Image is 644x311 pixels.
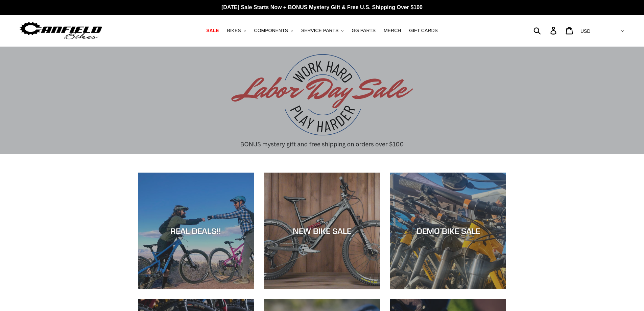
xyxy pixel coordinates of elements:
[138,173,254,289] a: REAL DEALS!!
[352,28,376,34] span: GG PARTS
[223,26,249,35] button: BIKES
[19,20,103,41] img: Canfield Bikes
[138,226,254,236] div: REAL DEALS!!
[380,26,404,35] a: MERCH
[254,28,288,34] span: COMPONENTS
[264,226,380,236] div: NEW BIKE SALE
[227,28,241,34] span: BIKES
[409,28,438,34] span: GIFT CARDS
[348,26,379,35] a: GG PARTS
[384,28,401,34] span: MERCH
[298,26,347,35] button: SERVICE PARTS
[264,173,380,289] a: NEW BIKE SALE
[406,26,441,35] a: GIFT CARDS
[203,26,222,35] a: SALE
[390,226,506,236] div: DEMO BIKE SALE
[251,26,296,35] button: COMPONENTS
[390,173,506,289] a: DEMO BIKE SALE
[301,28,338,34] span: SERVICE PARTS
[206,28,219,34] span: SALE
[537,23,554,38] input: Search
